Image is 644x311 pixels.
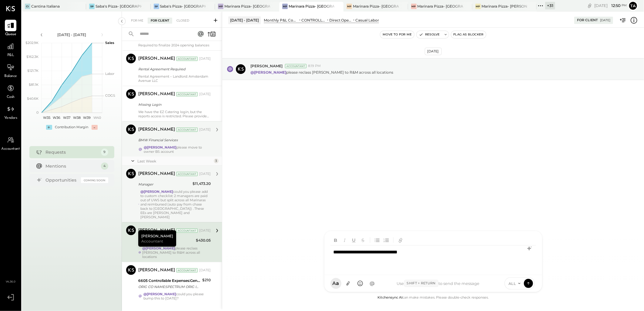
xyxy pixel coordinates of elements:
div: MP [218,4,223,9]
strong: @[PERSON_NAME] [144,145,176,149]
div: Saba's Pizza- [GEOGRAPHIC_DATA] [96,4,141,9]
span: Shift + Return [404,280,438,287]
div: [PERSON_NAME] [138,127,175,133]
div: Accountant [176,172,198,176]
a: Cash [0,82,21,100]
text: Labor [105,72,114,76]
div: MP [282,4,288,9]
text: 0 [36,110,39,115]
div: [DATE] [425,48,442,55]
div: SP [89,4,95,9]
div: $430.05 [196,237,211,243]
text: $202.9K [25,41,39,45]
div: [PERSON_NAME] [138,230,176,247]
div: [DATE] - [DATE] [228,16,261,24]
button: @ [367,278,378,289]
div: [DATE] [199,56,211,61]
span: P&L [7,53,14,58]
div: [DATE] [199,127,211,132]
div: [DATE] [600,18,610,22]
div: Accountant [176,229,198,233]
span: 8:19 PM [308,64,321,69]
div: [PERSON_NAME] [138,56,175,62]
div: 3 [214,159,219,163]
div: Rental Agreement – Landlord: Amsterdam Avenue LLC [138,74,211,83]
div: Required to finalize 2024 opening balances [138,43,211,47]
div: could you please bump this to [DATE]? [143,292,211,300]
p: please reclass [PERSON_NAME] to R&M across all locations [250,70,393,75]
strong: @[PERSON_NAME] [140,189,173,194]
div: Accountant [176,57,198,61]
div: CI [25,4,30,9]
div: Manager [138,181,191,187]
div: For Client [577,18,598,23]
div: - [92,125,98,130]
div: 9 [101,149,108,156]
div: Accountant [176,92,198,96]
div: 4 [101,162,108,170]
div: [PERSON_NAME] [138,171,175,177]
div: please reclass [PERSON_NAME] to R&M across all locations [143,246,211,259]
text: W35 [43,115,50,120]
div: Marinara Pizza- [GEOGRAPHIC_DATA] [289,4,334,9]
div: BMW Financial Services [138,137,209,143]
div: CONTROLLABLE EXPENSES [301,18,326,23]
button: Ordered List [382,236,390,244]
div: $210 [202,277,211,283]
button: Italic [341,236,349,244]
div: [DATE] [199,228,211,233]
text: $121.7K [27,69,39,73]
text: W38 [73,115,81,120]
div: Monthly P&L Comparison [264,18,298,23]
div: MP [411,4,417,9]
text: $81.1K [29,82,39,87]
div: ORIG CO NAME:SPECTRUM ORIG ID:0000358635 DESC DATE:240501 CO ENTRY DESCR:SPECTRUM SEC:PPD TRACE#:... [138,284,200,290]
div: Marinara Pizza- [GEOGRAPHIC_DATA]. [353,4,399,9]
div: Contribution Margin [55,125,89,130]
div: please move to owner BS account [144,145,211,154]
a: Queue [0,20,21,37]
div: Coming Soon [81,177,108,183]
a: Balance [0,62,21,79]
div: Direct Operating Expenses [329,18,352,23]
div: Requests [46,149,98,155]
div: Closed [173,18,192,24]
button: Unordered List [373,236,381,244]
button: Add URL [397,236,404,244]
div: copy link [587,2,593,9]
div: [PERSON_NAME] [138,91,175,97]
text: COGS [105,93,115,98]
strong: @[PERSON_NAME] [250,70,286,75]
div: MP [475,4,481,9]
div: Marinara Pizza- [PERSON_NAME] [482,4,528,9]
div: [DATE] [199,172,211,176]
text: W36 [53,115,60,120]
button: Underline [350,236,358,244]
text: Sales [105,41,114,45]
text: $40.6K [27,96,39,101]
div: + [46,125,52,130]
span: Queue [5,32,16,37]
div: $11,473.20 [193,181,211,187]
div: For Client [148,18,172,24]
div: 6605 Controllable Expenses:General & Administrative Expenses:Phone and Internet [138,278,200,284]
span: Cash [7,95,15,100]
a: Vendors [0,103,21,121]
div: Missing Login [138,102,209,108]
div: Opportunities [46,177,78,183]
div: could you please add to custom checklist: 2 managers are paid out of UWS but split across all Mar... [140,189,211,219]
div: Rental Agreement Required [138,66,209,72]
div: Accountant [176,128,198,132]
div: MP [347,4,352,9]
div: Marinara Pizza- [GEOGRAPHIC_DATA] [224,4,270,9]
div: [PERSON_NAME] [138,228,175,234]
div: Use to send the message [378,280,499,287]
button: Ta [628,1,638,11]
div: Casual Labor [355,18,379,23]
a: P&L [0,41,21,58]
div: [DATE] [199,268,211,273]
strong: @[PERSON_NAME] [143,246,175,250]
a: Accountant [0,134,21,152]
div: Accountant [176,268,198,273]
button: Bold [332,236,340,244]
